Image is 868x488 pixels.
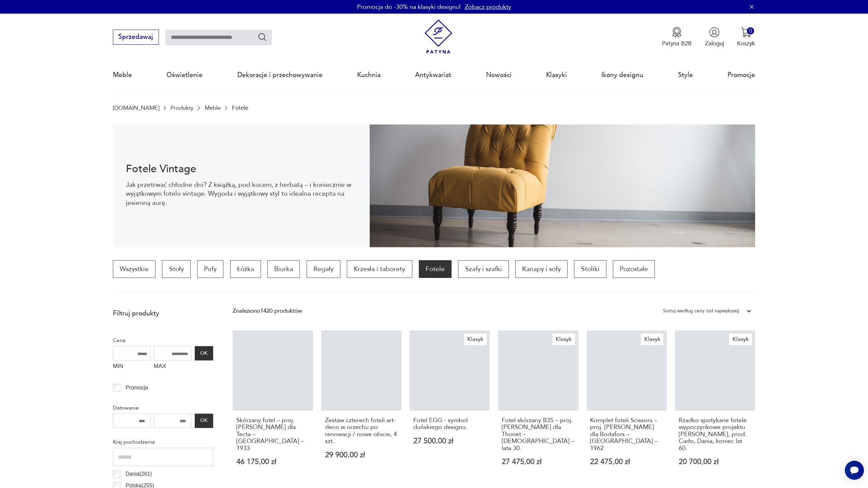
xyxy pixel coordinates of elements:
a: KlasykKomplet foteli Scissors – proj. Folke Ohlsson dla Bodafors – Szwecja – 1962Komplet foteli S... [587,330,667,482]
div: Sortuj według ceny (od największej) [663,307,739,315]
a: [DOMAIN_NAME] [113,105,159,111]
a: Fotele [419,260,452,278]
p: Kraj pochodzenia [113,438,213,446]
a: Stoły [162,260,190,278]
img: Ikona medalu [672,27,682,38]
div: Znaleziono 1420 produktów [233,307,302,315]
img: Patyna - sklep z meblami i dekoracjami vintage [421,19,456,54]
a: KlasykFotel skórzany B35 – proj. Marcel Breuer dla Thonet – Niemcy – lata 30.Fotel skórzany B35 –... [498,330,578,482]
p: 27 475,00 zł [502,458,575,465]
a: Ikony designu [601,59,643,91]
a: Meble [113,59,132,91]
h3: Skórzany fotel – proj. [PERSON_NAME] dla Tecta – [GEOGRAPHIC_DATA] – 1933 [236,417,309,452]
a: Ikona medaluPatyna B2B [662,27,692,47]
p: Cena [113,336,213,345]
button: 0Koszyk [737,27,755,47]
h1: Fotele Vintage [126,164,357,174]
a: Nowości [486,59,512,91]
p: Datowanie [113,403,213,412]
h3: Fotel EGG - symbol duńskiego designu. [413,417,486,431]
button: Szukaj [258,32,267,42]
a: Klasyki [546,59,567,91]
h3: Fotel skórzany B35 – proj. [PERSON_NAME] dla Thonet – [DEMOGRAPHIC_DATA] – lata 30. [502,417,575,452]
a: Kuchnia [357,59,381,91]
a: Zobacz produkty [465,3,511,11]
a: Antykwariat [415,59,451,91]
a: Kanapy i sofy [515,260,568,278]
a: Wszystkie [113,260,156,278]
img: Ikonka użytkownika [709,27,720,38]
p: Patyna B2B [662,40,692,47]
a: KlasykRzadko spotykane fotele wypoczynkowe projektu Grete Jalk, prod. Cado, Dania, koniec lat 60.... [675,330,755,482]
a: Oświetlenie [166,59,203,91]
a: Łóżka [230,260,261,278]
p: Promocja do -30% na klasyki designu! [357,3,461,11]
a: Dekoracje i przechowywanie [237,59,323,91]
a: Produkty [171,105,193,111]
img: 9275102764de9360b0b1aa4293741aa9.jpg [370,124,755,247]
a: Stoliki [574,260,606,278]
p: 46 175,00 zł [236,458,309,465]
p: Koszyk [737,40,755,47]
button: Zaloguj [705,27,724,47]
label: MIN [113,360,150,373]
button: OK [195,346,213,360]
a: Regały [307,260,340,278]
p: Filtruj produkty [113,309,213,318]
a: Szafy i szafki [458,260,509,278]
a: Promocje [727,59,755,91]
a: Krzesła i taborety [347,260,412,278]
a: Pufy [197,260,223,278]
a: Sprzedawaj [113,35,159,40]
a: Style [678,59,693,91]
button: Sprzedawaj [113,30,159,45]
h3: Zestaw czterech foteli art-deco w orzechu po renowacji / nowe obicie, 4 szt. [325,417,398,445]
p: 20 700,00 zł [679,458,752,465]
p: 27 500,00 zł [413,438,486,445]
p: Fotele [232,105,248,111]
p: Jak przetrwać chłodne dni? Z książką, pod kocem, z herbatą – i koniecznie w wyjątkowym fotelu vin... [126,180,357,207]
div: 0 [747,27,754,34]
p: Zaloguj [705,40,724,47]
a: KlasykFotel EGG - symbol duńskiego designu.Fotel EGG - symbol duńskiego designu.27 500,00 zł [410,330,490,482]
a: Zestaw czterech foteli art-deco w orzechu po renowacji / nowe obicie, 4 szt.Zestaw czterech fotel... [321,330,401,482]
h3: Komplet foteli Scissors – proj. [PERSON_NAME] dla Bodafors – [GEOGRAPHIC_DATA] – 1962 [590,417,663,452]
iframe: Smartsupp widget button [845,461,864,480]
p: 22 475,00 zł [590,458,663,465]
p: 29 900,00 zł [325,452,398,459]
img: Ikona koszyka [741,27,751,38]
a: Pozostałe [613,260,655,278]
a: Meble [205,105,221,111]
button: OK [195,414,213,428]
a: Skórzany fotel – proj. Franco Albini dla Tecta – Niemcy – 1933Skórzany fotel – proj. [PERSON_NAME... [233,330,313,482]
label: MAX [154,360,191,373]
button: Patyna B2B [662,27,692,47]
p: Promocja [126,383,148,392]
a: Biurka [267,260,300,278]
h3: Rzadko spotykane fotele wypoczynkowe projektu [PERSON_NAME], prod. Cado, Dania, koniec lat 60. [679,417,752,452]
p: Dania ( 261 ) [126,470,152,478]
